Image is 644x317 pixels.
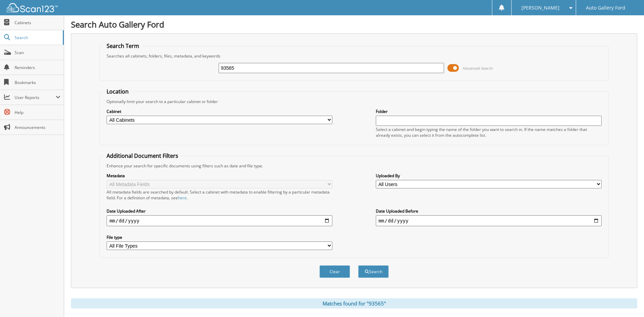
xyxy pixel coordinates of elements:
[15,20,60,26] span: Cabinets
[15,50,60,55] span: Scan
[15,95,56,100] span: User Reports
[71,298,637,308] div: Matches found for "93565"
[107,109,332,114] label: Cabinet
[15,124,60,130] span: Announcements
[107,208,332,214] label: Date Uploaded After
[376,215,602,226] input: end
[521,6,559,10] span: [PERSON_NAME]
[107,189,332,201] div: All metadata fields are searched by default. Select a cabinet with metadata to enable filtering b...
[103,99,605,104] div: Optionally limit your search to a particular cabinet or folder
[107,173,332,179] label: Metadata
[107,215,332,226] input: start
[586,6,625,10] span: Auto Gallery Ford
[15,35,59,40] span: Search
[103,53,605,59] div: Searches all cabinets, folders, files, metadata, and keywords
[7,3,58,12] img: scan123-logo-white.svg
[71,19,637,30] h1: Search Auto Gallery Ford
[103,163,605,169] div: Enhance your search for specific documents using filters such as date and file type.
[463,66,493,71] span: Advanced Search
[107,234,332,240] label: File type
[376,173,602,179] label: Uploaded By
[103,152,182,160] legend: Additional Document Filters
[376,208,602,214] label: Date Uploaded Before
[358,265,389,278] button: Search
[103,88,132,95] legend: Location
[319,265,350,278] button: Clear
[15,65,60,70] span: Reminders
[178,195,187,201] a: here
[15,110,60,115] span: Help
[15,80,60,85] span: Bookmarks
[103,42,143,50] legend: Search Term
[376,127,602,138] div: Select a cabinet and begin typing the name of the folder you want to search in. If the name match...
[376,109,602,114] label: Folder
